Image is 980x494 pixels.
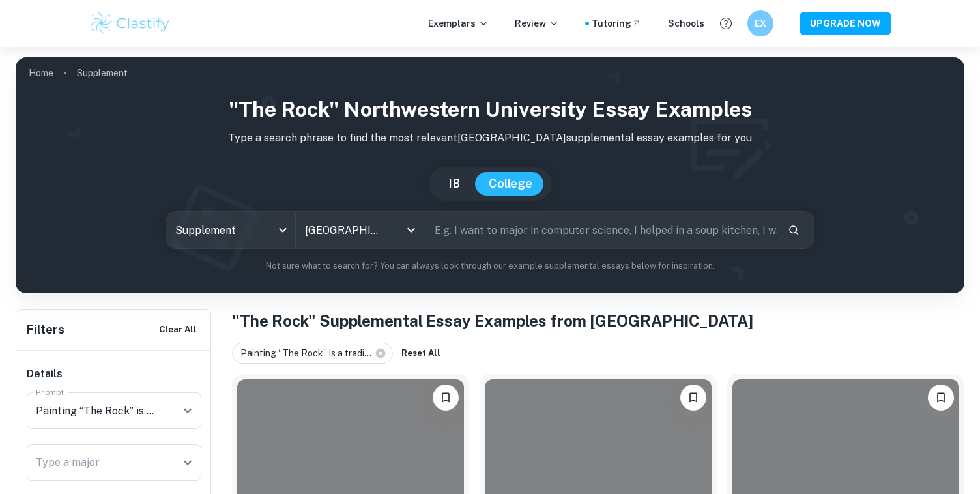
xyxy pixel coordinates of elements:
p: Type a search phrase to find the most relevant [GEOGRAPHIC_DATA] supplemental essay examples for you [26,130,954,146]
button: Open [179,401,197,420]
button: Clear All [156,320,200,340]
button: EX [747,10,773,36]
div: Supplement [166,212,295,248]
p: Exemplars [428,16,489,31]
button: Open [179,454,197,472]
h1: "The Rock" Supplemental Essay Examples from [GEOGRAPHIC_DATA] [232,309,964,332]
button: College [476,172,545,196]
img: Clastify logo [89,10,171,36]
img: profile cover [16,57,964,293]
button: Help and Feedback [715,12,737,35]
label: Prompt [36,386,65,398]
button: Search [783,219,805,241]
input: E.g. I want to major in computer science, I helped in a soup kitchen, I want to join the debate t... [425,212,778,248]
a: Tutoring [592,16,642,31]
button: Reset All [398,343,444,363]
button: Bookmark [433,385,459,411]
h6: Details [27,366,201,382]
button: Open [402,221,420,239]
span: Painting “The Rock” is a tradi... [240,346,377,360]
button: IB [435,172,473,196]
p: Not sure what to search for? You can always look through our example supplemental essays below fo... [26,259,954,272]
h1: "The Rock" Northwestern University Essay Examples [26,94,954,125]
p: Supplement [77,66,128,80]
a: Schools [668,16,704,31]
h6: Filters [27,321,65,339]
p: Review [515,16,559,31]
button: Bookmark [928,385,954,411]
h6: EX [753,16,768,31]
a: Home [29,64,53,82]
button: UPGRADE NOW [800,12,891,35]
div: Painting “The Rock” is a tradi... [232,343,393,364]
button: Bookmark [680,385,706,411]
